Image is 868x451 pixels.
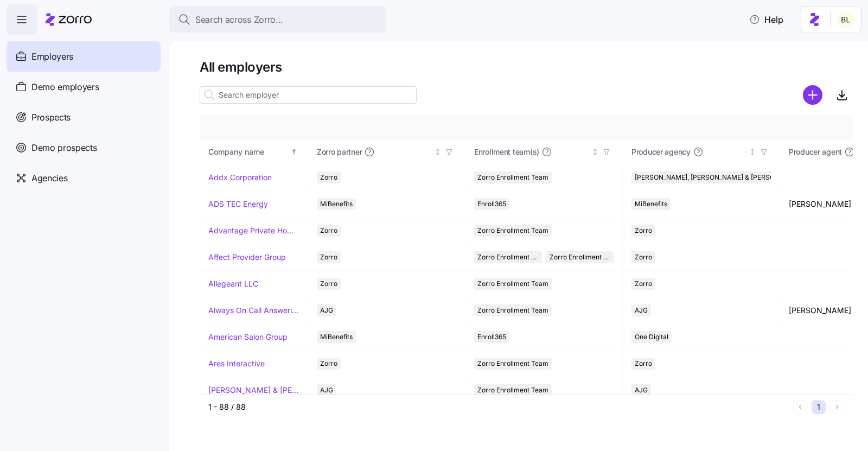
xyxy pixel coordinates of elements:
[477,358,548,370] span: Zorro Enrollment Team
[812,400,826,414] button: 1
[290,148,298,156] div: Sorted ascending
[320,251,337,263] span: Zorro
[635,278,652,290] span: Zorro
[830,400,844,414] button: Next page
[477,331,506,343] span: Enroll365
[591,148,599,156] div: Not sorted
[208,402,789,412] div: 1 - 88 / 88
[749,13,783,26] span: Help
[793,400,807,414] button: Previous page
[320,198,353,210] span: MiBenefits
[31,141,97,155] span: Demo prospects
[7,41,161,72] a: Employers
[477,304,548,316] span: Zorro Enrollment Team
[477,384,548,396] span: Zorro Enrollment Team
[317,147,362,157] span: Zorro partner
[635,225,652,237] span: Zorro
[208,225,299,236] a: Advantage Private Home Care
[803,85,822,105] svg: add icon
[474,147,539,157] span: Enrollment team(s)
[635,251,652,263] span: Zorro
[477,278,548,290] span: Zorro Enrollment Team
[477,225,548,237] span: Zorro Enrollment Team
[320,331,353,343] span: MiBenefits
[31,171,67,185] span: Agencies
[631,147,691,157] span: Producer agency
[477,171,548,183] span: Zorro Enrollment Team
[320,358,337,370] span: Zorro
[320,278,337,290] span: Zorro
[31,50,73,63] span: Employers
[320,384,333,396] span: AJG
[208,278,258,289] a: Allegeant LLC
[320,304,333,316] span: AJG
[7,163,161,193] a: Agencies
[741,9,792,30] button: Help
[208,146,289,158] div: Company name
[749,148,756,156] div: Not sorted
[208,332,288,342] a: American Salon Group
[320,225,337,237] span: Zorro
[635,171,803,183] span: [PERSON_NAME], [PERSON_NAME] & [PERSON_NAME]
[195,13,283,27] span: Search across Zorro...
[635,198,667,210] span: MiBenefits
[635,304,648,316] span: AJG
[320,171,337,183] span: Zorro
[200,139,308,164] th: Company nameSorted ascending
[477,251,539,263] span: Zorro Enrollment Team
[208,358,265,369] a: Ares Interactive
[477,198,506,210] span: Enroll365
[7,102,161,132] a: Prospects
[550,251,611,263] span: Zorro Enrollment Experts
[208,385,299,396] a: [PERSON_NAME] & [PERSON_NAME]'s
[465,139,623,164] th: Enrollment team(s)Not sorted
[208,252,286,263] a: Affect Provider Group
[200,86,417,104] input: Search employer
[31,111,71,124] span: Prospects
[7,72,161,102] a: Demo employers
[789,147,842,157] span: Producer agent
[635,331,668,343] span: One Digital
[208,199,268,209] a: ADS TEC Energy
[169,7,386,33] button: Search across Zorro...
[837,11,854,28] img: 2fabda6663eee7a9d0b710c60bc473af
[200,59,853,75] h1: All employers
[308,139,465,164] th: Zorro partnerNot sorted
[31,80,99,94] span: Demo employers
[208,305,299,316] a: Always On Call Answering Service
[623,139,780,164] th: Producer agencyNot sorted
[208,172,272,183] a: Addx Corporation
[635,384,648,396] span: AJG
[434,148,442,156] div: Not sorted
[7,132,161,163] a: Demo prospects
[635,358,652,370] span: Zorro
